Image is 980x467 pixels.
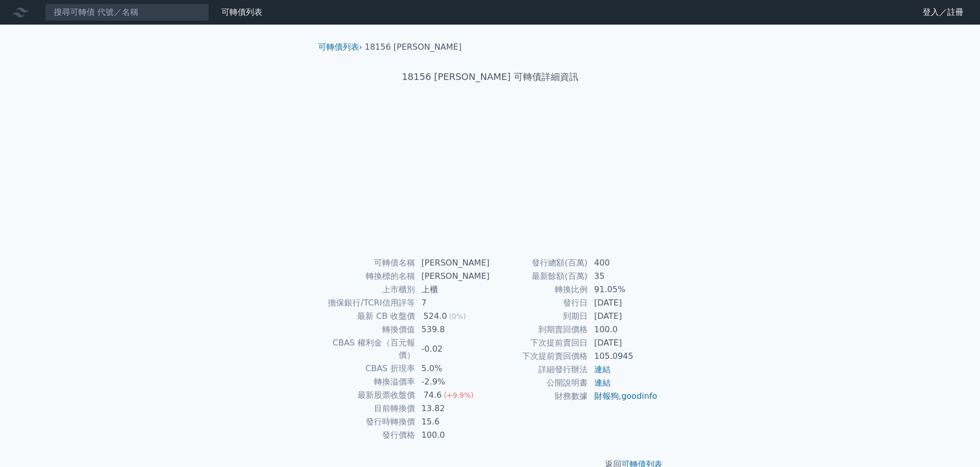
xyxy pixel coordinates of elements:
a: goodinfo [621,391,657,401]
td: 上櫃 [415,283,490,296]
td: 最新 CB 收盤價 [322,310,415,323]
td: 轉換溢價率 [322,375,415,389]
td: 轉換比例 [490,283,588,296]
input: 搜尋可轉債 代號／名稱 [45,4,209,21]
td: 公開說明書 [490,376,588,390]
li: 18156 [PERSON_NAME] [365,41,462,53]
a: 可轉債列表 [221,7,262,17]
td: 詳細發行辦法 [490,363,588,376]
a: 財報狗 [594,391,619,401]
td: 下次提前賣回價格 [490,350,588,363]
td: 13.82 [415,402,490,415]
td: 財務數據 [490,390,588,403]
td: 最新股票收盤價 [322,389,415,402]
td: [DATE] [588,310,658,323]
td: 擔保銀行/TCRI信用評等 [322,296,415,310]
td: 上市櫃別 [322,283,415,296]
td: 轉換價值 [322,323,415,336]
td: , [588,390,658,403]
td: 400 [588,256,658,270]
td: [PERSON_NAME] [415,270,490,283]
td: 105.0945 [588,350,658,363]
span: (0%) [449,312,466,320]
div: 524.0 [422,310,449,322]
a: 連結 [594,378,611,388]
td: 下次提前賣回日 [490,336,588,350]
td: 發行時轉換價 [322,415,415,429]
td: 15.6 [415,415,490,429]
td: 目前轉換價 [322,402,415,415]
td: CBAS 折現率 [322,362,415,375]
div: 74.6 [422,389,444,401]
td: 發行日 [490,296,588,310]
td: 到期賣回價格 [490,323,588,336]
td: 轉換標的名稱 [322,270,415,283]
td: 7 [415,296,490,310]
td: 最新餘額(百萬) [490,270,588,283]
td: [DATE] [588,336,658,350]
td: 到期日 [490,310,588,323]
td: 5.0% [415,362,490,375]
td: 35 [588,270,658,283]
span: (+9.9%) [444,391,473,399]
a: 登入／註冊 [914,4,972,21]
a: 可轉債列表 [318,42,359,52]
td: 91.05% [588,283,658,296]
a: 連結 [594,364,611,374]
td: 發行價格 [322,429,415,442]
td: 539.8 [415,323,490,336]
h1: 18156 [PERSON_NAME] 可轉債詳細資訊 [310,70,671,84]
td: -0.02 [415,336,490,362]
td: [PERSON_NAME] [415,256,490,270]
li: › [318,41,362,53]
td: -2.9% [415,375,490,389]
td: 可轉債名稱 [322,256,415,270]
td: 100.0 [588,323,658,336]
td: [DATE] [588,296,658,310]
td: CBAS 權利金（百元報價） [322,336,415,362]
td: 發行總額(百萬) [490,256,588,270]
td: 100.0 [415,429,490,442]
